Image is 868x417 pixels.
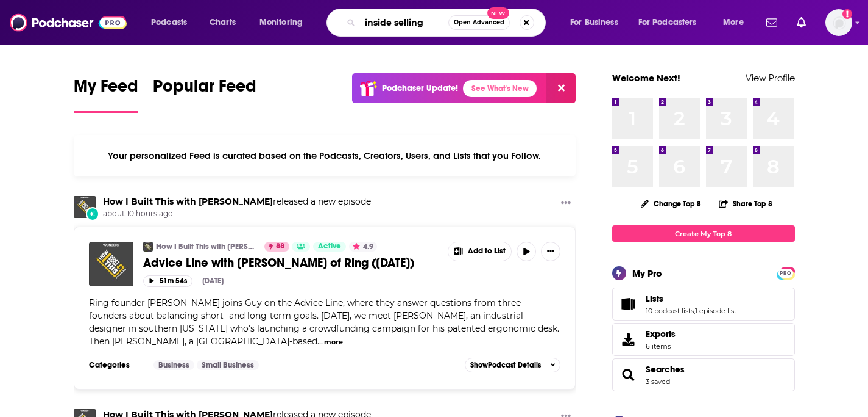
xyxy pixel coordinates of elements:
[324,337,343,347] button: more
[616,331,641,348] span: Exports
[151,14,187,31] span: Podcasts
[360,13,448,32] input: Search podcasts, credits, & more...
[646,328,676,339] span: Exports
[276,241,284,253] span: 88
[103,196,273,207] a: How I Built This with Guy Raz
[318,241,341,253] span: Active
[562,13,633,32] button: open menu
[612,323,795,356] a: Exports
[723,14,744,31] span: More
[143,13,203,32] button: open menu
[556,196,576,211] button: Show More Button
[10,11,127,34] img: Podchaser - Follow, Share and Rate Podcasts
[89,242,133,286] img: Advice Line with Jamie Siminoff of Ring (August 2024)
[465,358,561,372] button: ShowPodcast Details
[570,14,618,31] span: For Business
[264,242,289,252] a: 88
[761,12,782,33] a: Show notifications dropdown
[74,135,576,176] div: Your personalized Feed is curated based on the Podcasts, Creators, Users, and Lists that you Follow.
[153,76,256,113] a: Popular Feed
[317,336,323,347] span: ...
[210,14,236,31] span: Charts
[86,207,99,220] div: New Episode
[89,360,144,370] h3: Categories
[103,196,371,208] h3: released a new episode
[313,242,346,252] a: Active
[616,296,641,313] a: Lists
[349,242,377,252] button: 4.9
[633,196,709,211] button: Change Top 8
[612,288,795,321] span: Lists
[541,242,560,261] button: Show More Button
[487,7,509,19] span: New
[842,9,852,19] svg: Add a profile image
[695,306,736,315] a: 1 episode list
[646,377,670,386] a: 3 saved
[778,268,793,277] a: PRO
[792,12,811,33] a: Show notifications dropdown
[103,209,371,219] span: about 10 hours ago
[612,72,680,84] a: Welcome Next!
[251,13,319,32] button: open menu
[778,269,793,278] span: PRO
[746,72,795,84] a: View Profile
[197,360,259,370] a: Small Business
[646,293,736,304] a: Lists
[612,225,795,242] a: Create My Top 8
[448,15,510,30] button: Open AdvancedNew
[468,247,506,256] span: Add to List
[382,83,458,93] p: Podchaser Update!
[646,293,663,304] span: Lists
[448,242,512,261] button: Show More Button
[89,297,559,347] span: Ring founder [PERSON_NAME] joins Guy on the Advice Line, where they answer questions from three f...
[630,13,715,32] button: open menu
[153,360,194,370] a: Business
[715,13,759,32] button: open menu
[74,76,138,113] a: My Feed
[143,275,192,287] button: 51m 54s
[143,255,414,270] span: Advice Line with [PERSON_NAME] of Ring ([DATE])
[646,342,676,350] span: 6 items
[143,242,153,252] img: How I Built This with Guy Raz
[463,80,537,97] a: See What's New
[202,277,224,285] div: [DATE]
[259,14,303,31] span: Monitoring
[156,242,256,252] a: How I Built This with [PERSON_NAME]
[612,358,795,391] span: Searches
[825,9,852,36] img: User Profile
[616,366,641,383] a: Searches
[694,306,695,315] span: ,
[470,361,541,369] span: Show Podcast Details
[825,9,852,36] button: Show profile menu
[74,76,138,104] span: My Feed
[825,9,852,36] span: Logged in as systemsteam
[646,364,685,375] a: Searches
[718,192,773,216] button: Share Top 8
[338,9,557,37] div: Search podcasts, credits, & more...
[632,267,662,279] div: My Pro
[638,14,697,31] span: For Podcasters
[646,306,694,315] a: 10 podcast lists
[143,255,439,270] a: Advice Line with [PERSON_NAME] of Ring ([DATE])
[454,20,504,26] span: Open Advanced
[74,196,96,218] img: How I Built This with Guy Raz
[153,76,256,104] span: Popular Feed
[202,13,243,32] a: Charts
